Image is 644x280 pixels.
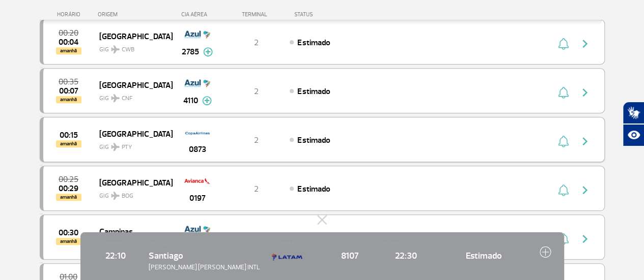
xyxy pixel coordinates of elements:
img: seta-direita-painel-voo.svg [579,184,591,196]
span: GIG [99,40,164,54]
span: amanhã [56,47,81,54]
span: Estimado [297,135,330,145]
span: amanhã [56,194,81,201]
img: sino-painel-voo.svg [558,38,569,50]
span: DESTINO [149,240,262,247]
span: Estimado [297,86,330,97]
span: STATUS [438,240,529,247]
img: sino-painel-voo.svg [558,184,569,196]
span: [GEOGRAPHIC_DATA] [99,78,164,91]
span: 2025-08-26 00:29:00 [59,185,78,192]
span: 22:30 [383,249,428,262]
span: 22:10 [93,249,138,262]
span: Estimado [438,249,529,262]
span: Campinas [99,225,164,238]
img: seta-direita-painel-voo.svg [579,86,591,99]
span: 2025-08-26 00:15:00 [60,132,78,139]
span: 2025-08-26 00:04:00 [59,39,78,46]
span: PTY [122,143,132,152]
span: 8107 [327,249,373,262]
img: sino-painel-voo.svg [558,135,569,147]
span: 0197 [189,192,206,204]
div: ORIGEM [98,11,172,18]
img: destiny_airplane.svg [111,192,120,200]
img: destiny_airplane.svg [111,143,120,151]
span: 0873 [189,143,206,155]
img: seta-direita-painel-voo.svg [579,38,591,50]
div: STATUS [289,11,372,18]
span: Estimado [297,38,330,48]
span: amanhã [56,140,81,147]
div: HORÁRIO [43,11,98,18]
span: HORÁRIO [93,240,138,247]
span: [GEOGRAPHIC_DATA] [99,29,164,43]
span: CNF [122,94,132,103]
img: destiny_airplane.svg [111,94,120,102]
span: 2 [254,38,259,48]
span: 2 [254,135,259,145]
span: CWB [122,45,134,54]
span: 2025-08-26 00:20:00 [59,29,78,37]
span: 2025-08-26 00:25:00 [59,176,78,183]
div: Plugin de acessibilidade da Hand Talk. [623,102,644,146]
span: [GEOGRAPHIC_DATA] [99,127,164,140]
span: GIG [99,137,164,152]
span: amanhã [56,96,81,103]
img: mais-info-painel-voo.svg [202,96,212,105]
span: 2025-08-26 00:30:00 [59,229,78,236]
button: Abrir tradutor de língua de sinais. [623,102,644,124]
img: destiny_airplane.svg [111,45,120,53]
span: [PERSON_NAME] [PERSON_NAME] INTL [149,263,262,272]
span: GIG [99,186,164,201]
img: mais-info-painel-voo.svg [203,47,213,56]
img: sino-painel-voo.svg [558,86,569,99]
span: Santiago [149,250,183,261]
span: Estimado [297,184,330,194]
span: 4110 [183,95,198,107]
span: GIG [99,88,164,103]
div: TERMINAL [223,11,289,18]
span: 2785 [182,46,199,58]
span: 2025-08-26 00:07:00 [59,87,78,95]
button: Abrir recursos assistivos. [623,124,644,146]
div: CIA AÉREA [172,11,223,18]
span: 2025-08-26 00:35:00 [59,78,78,85]
span: 2 [254,86,259,97]
span: BOG [122,192,133,201]
img: seta-direita-painel-voo.svg [579,135,591,147]
span: Nº DO VOO [327,240,373,247]
span: [GEOGRAPHIC_DATA] [99,176,164,189]
span: HORÁRIO ESTIMADO [383,240,428,247]
span: 2 [254,184,259,194]
span: CIA AÉREA [272,240,317,247]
